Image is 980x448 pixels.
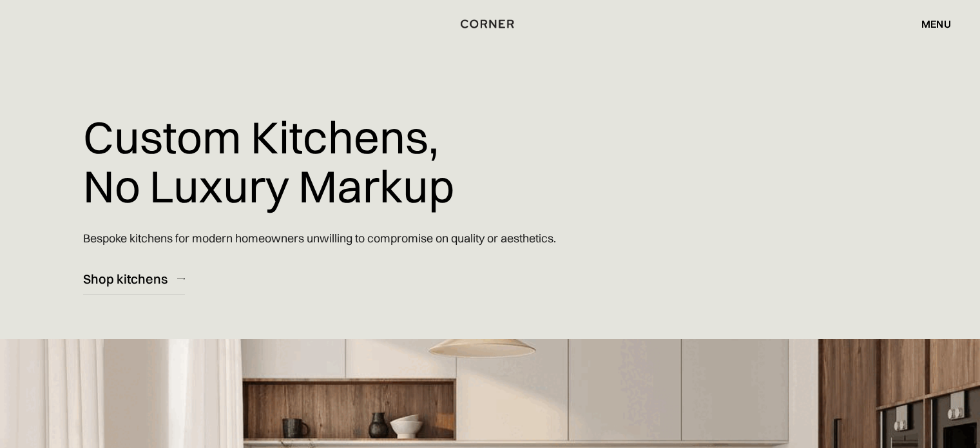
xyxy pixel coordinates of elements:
div: menu [908,13,951,35]
a: Shop kitchens [83,263,185,295]
a: home [456,15,523,32]
div: menu [921,19,951,29]
p: Bespoke kitchens for modern homeowners unwilling to compromise on quality or aesthetics. [83,220,556,257]
div: Shop kitchens [83,270,168,287]
h1: Custom Kitchens, No Luxury Markup [83,103,454,220]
